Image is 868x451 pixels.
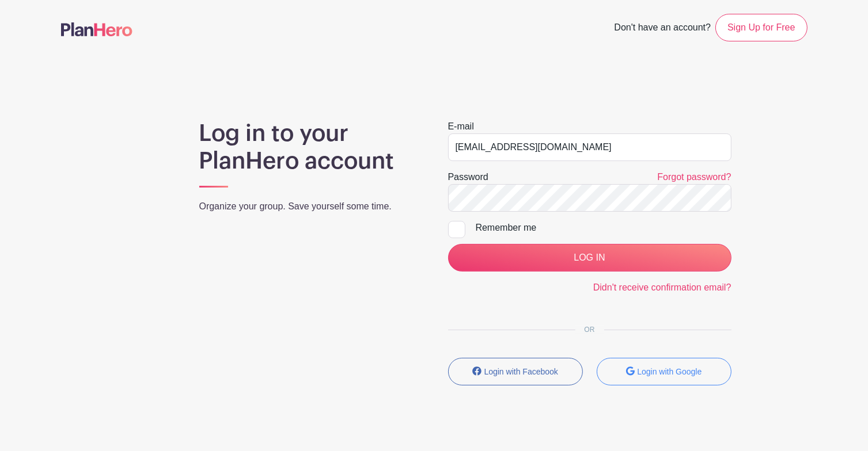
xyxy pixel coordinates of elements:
button: Login with Facebook [448,358,583,385]
label: Password [448,170,488,184]
img: logo-507f7623f17ff9eddc593b1ce0a138ce2505c220e1c5a4e2b4648c50719b7d32.svg [61,22,132,36]
button: Login with Google [597,358,731,385]
a: Sign Up for Free [715,14,807,41]
span: Don't have an account? [614,16,711,41]
a: Didn't receive confirmation email? [593,282,731,292]
label: E-mail [448,120,474,133]
input: e.g. julie@eventco.com [448,133,731,161]
input: LOG IN [448,244,731,272]
div: Remember me [476,221,731,235]
h1: Log in to your PlanHero account [199,120,420,175]
small: Login with Google [637,367,702,376]
span: OR [575,326,604,334]
small: Login with Facebook [484,367,558,376]
a: Forgot password? [657,172,731,182]
p: Organize your group. Save yourself some time. [199,200,420,213]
